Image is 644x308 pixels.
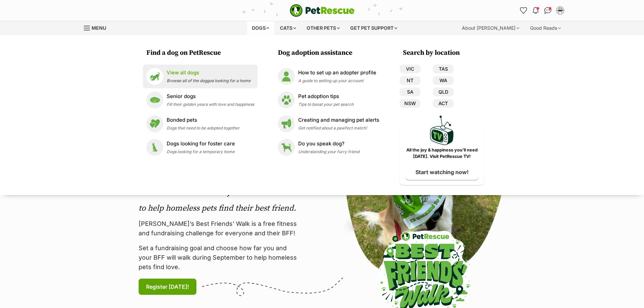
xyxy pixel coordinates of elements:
[146,139,163,156] img: Dogs looking for foster care
[298,149,359,154] span: Understanding your furry friend
[278,68,295,85] img: How to set up an adopter profile
[139,137,301,197] h2: Walk with your best friend
[457,21,524,35] div: About [PERSON_NAME]
[433,76,454,85] a: WA
[146,115,163,132] img: Bonded pets
[290,4,355,17] a: PetRescue
[146,68,254,85] a: View all dogs View all dogs Browse all of the doggos looking for a home
[525,21,566,35] div: Good Reads
[146,283,189,291] span: Register [DATE]!
[139,219,301,238] p: [PERSON_NAME]’s Best Friends' Walk is a free fitness and fundraising challenge for everyone and t...
[298,140,359,148] p: Do you speak dog?
[278,115,295,132] img: Creating and managing pet alerts
[146,48,258,58] h3: Find a dog on PetRescue
[400,65,421,73] a: VIC
[405,164,479,180] a: Start watching now!
[544,7,551,14] img: chat-41dd97257d64d25036548639549fe6c8038ab92f7586957e7f3b1b290dea8141.svg
[139,203,301,214] p: to help homeless pets find their best friend.
[167,78,251,83] span: Browse all of the doggos looking for a home
[430,116,454,145] img: PetRescue TV logo
[146,68,163,85] img: View all dogs
[92,25,106,31] span: Menu
[146,139,254,156] a: Dogs looking for foster care Dogs looking for foster care Dogs looking for a temporary home
[278,139,379,156] a: Do you speak dog? Do you speak dog? Understanding your furry friend
[278,115,379,132] a: Creating and managing pet alerts Creating and managing pet alerts Get notified about a pawfect ma...
[400,99,421,108] a: NSW
[533,7,538,14] img: notifications-46538b983faf8c2785f20acdc204bb7945ddae34d4c08c2a6579f10ce5e182be.svg
[298,102,354,107] span: Tips to boost your pet search
[167,102,254,107] span: Fill their golden years with love and happiness
[405,147,479,160] p: All the joy & happiness you’ll need [DATE]. Visit PetRescue TV!
[278,92,379,109] a: Pet adoption tips Pet adoption tips Tips to boost your pet search
[403,48,484,58] h3: Search by location
[530,5,541,16] button: Notifications
[290,4,355,17] img: logo-e224e6f780fb5917bec1dbf3a21bbac754714ae5b6737aabdf751b685950b380.svg
[146,92,254,109] a: Senior dogs Senior dogs Fill their golden years with love and happiness
[278,48,383,58] h3: Dog adoption assistance
[275,21,301,35] div: Cats
[557,7,564,14] img: Boxer Rescue Network Australia profile pic
[298,116,379,124] p: Creating and managing pet alerts
[278,139,295,156] img: Do you speak dog?
[298,78,363,83] span: A guide to setting up your account
[302,21,344,35] div: Other pets
[139,243,301,272] p: Set a fundraising goal and choose how far you and your BFF will walk during September to help hom...
[400,76,421,85] a: NT
[146,92,163,109] img: Senior dogs
[555,5,566,16] button: My account
[84,21,111,33] a: Menu
[518,5,566,16] ul: Account quick links
[345,21,402,35] div: Get pet support
[433,65,454,73] a: TAS
[278,92,295,109] img: Pet adoption tips
[139,279,196,295] a: Register [DATE]!
[298,69,376,77] p: How to set up an adopter profile
[518,5,529,16] a: Favourites
[543,5,553,16] a: Conversations
[433,88,454,96] a: QLD
[298,93,354,100] p: Pet adoption tips
[167,140,235,148] p: Dogs looking for foster care
[167,149,235,154] span: Dogs looking for a temporary home
[167,125,240,131] span: Dogs that need to be adopted together
[298,125,367,131] span: Get notified about a pawfect match!
[433,99,454,108] a: ACT
[247,21,274,35] div: Dogs
[278,68,379,85] a: How to set up an adopter profile How to set up an adopter profile A guide to setting up your account
[146,115,254,132] a: Bonded pets Bonded pets Dogs that need to be adopted together
[167,69,251,77] p: View all dogs
[400,88,421,96] a: SA
[167,116,240,124] p: Bonded pets
[167,93,254,100] p: Senior dogs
